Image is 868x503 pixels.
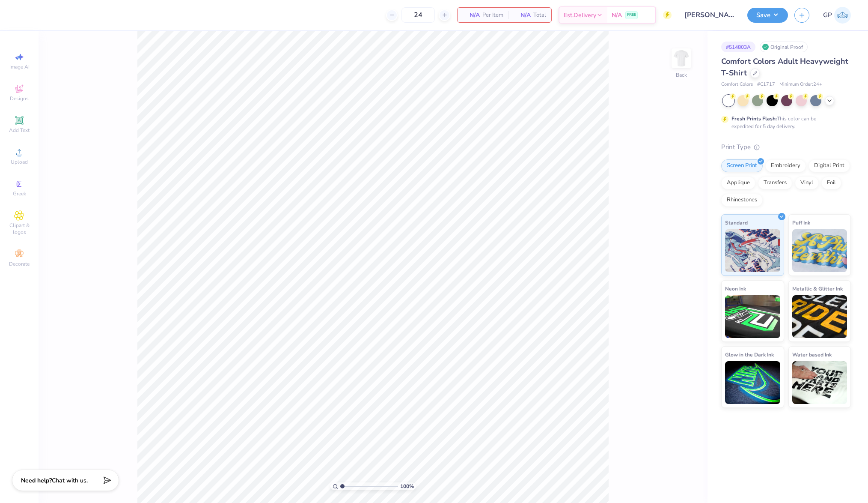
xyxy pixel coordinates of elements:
span: Glow in the Dark Ink [725,350,774,359]
div: Embroidery [765,159,806,172]
strong: Need help? [21,476,52,485]
span: Decorate [9,260,30,267]
span: Upload [11,159,28,165]
span: Comfort Colors Adult Heavyweight T-Shirt [721,56,848,78]
span: Add Text [9,127,30,134]
span: N/A [463,11,480,20]
span: Water based Ink [792,350,832,359]
strong: Fresh Prints Flash: [731,115,777,122]
span: N/A [612,11,622,20]
div: Digital Print [809,159,850,172]
span: Image AI [9,63,30,70]
div: Vinyl [795,177,819,189]
span: N/A [514,11,531,20]
span: Total [533,11,546,20]
img: Puff Ink [792,229,847,272]
input: Untitled Design [678,6,741,24]
span: Per Item [482,11,503,20]
div: Back [676,71,687,79]
span: Standard [725,218,748,227]
div: This color can be expedited for 5 day delivery. [731,115,837,130]
div: Print Type [721,142,851,152]
div: Transfers [758,177,792,189]
span: Minimum Order: 24 + [779,81,822,88]
span: Chat with us. [52,476,88,485]
span: # C1717 [757,81,775,88]
a: GP [823,7,851,24]
span: Clipart & logos [4,222,34,236]
img: Back [673,50,690,67]
div: # 514803A [721,42,755,52]
span: Metallic & Glitter Ink [792,284,843,293]
button: Save [747,8,788,23]
img: Glow in the Dark Ink [725,361,780,404]
span: FREE [627,12,636,18]
span: GP [823,10,832,20]
img: Gene Padilla [834,7,851,24]
div: Rhinestones [721,194,763,207]
img: Standard [725,229,780,272]
div: Original Proof [760,42,808,52]
img: Water based Ink [792,361,847,404]
input: – – [401,7,435,23]
img: Neon Ink [725,295,780,338]
span: Comfort Colors [721,81,753,88]
div: Screen Print [721,159,763,172]
span: Greek [13,190,26,197]
span: 100 % [400,482,414,490]
span: Puff Ink [792,218,810,227]
div: Foil [821,177,841,189]
div: Applique [721,177,755,189]
img: Metallic & Glitter Ink [792,295,847,338]
span: Neon Ink [725,284,746,293]
span: Designs [10,95,29,102]
span: Est. Delivery [564,11,596,20]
